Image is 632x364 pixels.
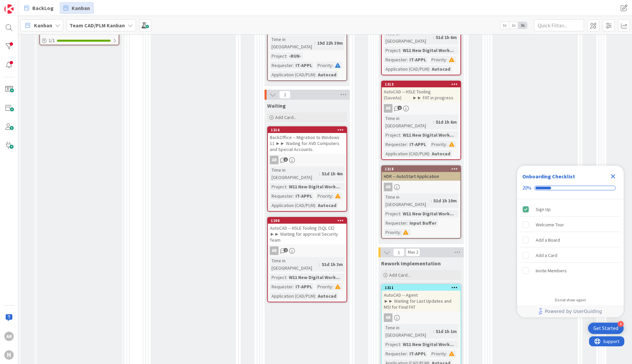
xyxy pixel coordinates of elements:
div: 1/1 [40,36,119,45]
div: Application (CAD/PLM) [384,150,429,157]
div: Priority [430,141,446,148]
div: 51d 1h 6m [434,118,458,126]
span: 1 / 1 [49,37,55,44]
span: : [315,292,316,300]
div: 1311 [385,285,460,290]
div: Time in [GEOGRAPHIC_DATA] [384,115,433,129]
div: AutoCAD -- Agent ►► Waiting for Last Updates and MSI for Final FAT [382,291,460,311]
span: : [319,261,320,268]
span: : [286,183,287,190]
div: AR [4,332,14,341]
span: 2x [509,22,518,29]
div: Project [270,52,286,60]
div: 4 [618,321,624,327]
span: Add Card... [389,272,410,278]
div: Sign Up is complete. [520,202,621,217]
div: Onboarding Checklist [522,172,575,180]
a: 1318HDR -- AutoStart ApplicationARTime in [GEOGRAPHIC_DATA]:51d 1h 10mProject:W11 New Digital Wor... [381,165,461,239]
div: Time in [GEOGRAPHIC_DATA] [270,166,319,181]
div: Footer [517,305,624,317]
div: IT-APPL [294,192,314,200]
div: IT-APPL [294,62,314,69]
span: BackLog [32,4,54,12]
div: Requester [384,56,407,63]
span: Rework Implementation [381,260,441,267]
img: Visit kanbanzone.com [4,4,14,14]
div: 1316 [268,127,346,133]
div: 1313 [382,81,460,87]
div: Autocad [316,202,338,209]
div: AutoCAD -- HSLE Tooling (SaveAs) ►► FAT in progress [382,87,460,102]
div: 51d 1h 10m [432,197,458,204]
span: : [332,62,333,69]
div: AR [384,183,392,191]
div: AutoCAD -- HSLE Tooling (SQL CE) ►► Waiting for approval Security Team [268,224,346,244]
span: Kanban [72,4,90,12]
div: W11 New Digital Work... [401,47,455,54]
input: Quick Filter... [534,19,584,31]
div: IT-APPL [408,350,428,357]
span: : [332,192,333,200]
div: 1298 [271,218,346,223]
div: IT-APPL [408,141,428,148]
span: : [332,283,333,290]
div: 1318 [385,167,460,171]
div: AR [384,104,392,113]
div: Requester [270,283,293,290]
div: AR [270,246,279,255]
span: Powered by UserGuiding [545,307,602,315]
span: 1x [500,22,509,29]
div: AR [382,104,460,113]
div: W11 New Digital Work... [401,341,455,348]
div: 1311AutoCAD -- Agent ►► Waiting for Last Updates and MSI for Final FAT [382,285,460,311]
div: Autocad [316,71,338,78]
div: Checklist progress: 20% [522,185,618,191]
div: AR [268,246,346,255]
span: : [429,150,430,157]
div: Priority [316,62,332,69]
span: 1 [284,157,288,162]
div: AR [382,313,460,322]
div: Requester [270,192,293,200]
a: 1316BackOffice -- Migration to Windows 11 ►► Waiting for AVD Computers and Special Accounts.ARTim... [267,126,347,212]
div: Time in [GEOGRAPHIC_DATA] [384,30,433,45]
span: : [433,328,434,335]
div: Time in [GEOGRAPHIC_DATA] [384,324,433,339]
a: Powered by UserGuiding [520,305,620,317]
div: Invite Members [536,267,567,275]
div: W11 New Digital Work... [401,210,455,217]
span: : [286,274,287,281]
span: 2 [284,248,288,252]
span: : [315,39,316,47]
div: W11 New Digital Work... [401,131,455,139]
span: : [433,118,434,126]
div: Add a Board is incomplete. [520,233,621,247]
span: : [407,56,408,63]
div: Invite Members is incomplete. [520,263,621,278]
div: 1298AutoCAD -- HSLE Tooling (SQL CE) ►► Waiting for approval Security Team [268,218,346,244]
div: Requester [270,62,293,69]
div: Autocad [316,292,338,300]
span: 3x [518,22,527,29]
div: Checklist Container [517,166,624,317]
div: H [4,350,14,360]
div: Project [384,341,400,348]
span: : [400,229,401,236]
a: Time in [GEOGRAPHIC_DATA]:19d 22h 39mProject:-RUN-Requester:IT-APPLPriority:Application (CAD/PLM)... [267,8,347,81]
span: : [315,202,316,209]
span: : [400,131,401,139]
a: 1313AutoCAD -- HSLE Tooling (SaveAs) ►► FAT in progressARTime in [GEOGRAPHIC_DATA]:51d 1h 6mProje... [381,81,461,160]
div: 1318HDR -- AutoStart Application [382,166,460,181]
span: : [400,210,401,217]
div: 1316 [271,128,346,132]
div: 51d 1h 6m [434,34,458,41]
span: 1 [397,106,402,110]
div: 19d 22h 39m [316,39,344,47]
span: : [407,350,408,357]
div: Application (CAD/PLM) [384,65,429,73]
div: 1316BackOffice -- Migration to Windows 11 ►► Waiting for AVD Computers and Special Accounts. [268,127,346,154]
a: 1298AutoCAD -- HSLE Tooling (SQL CE) ►► Waiting for approval Security TeamARTime in [GEOGRAPHIC_D... [267,217,347,302]
div: 20% [522,185,531,191]
div: Priority [384,229,400,236]
span: : [429,65,430,73]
